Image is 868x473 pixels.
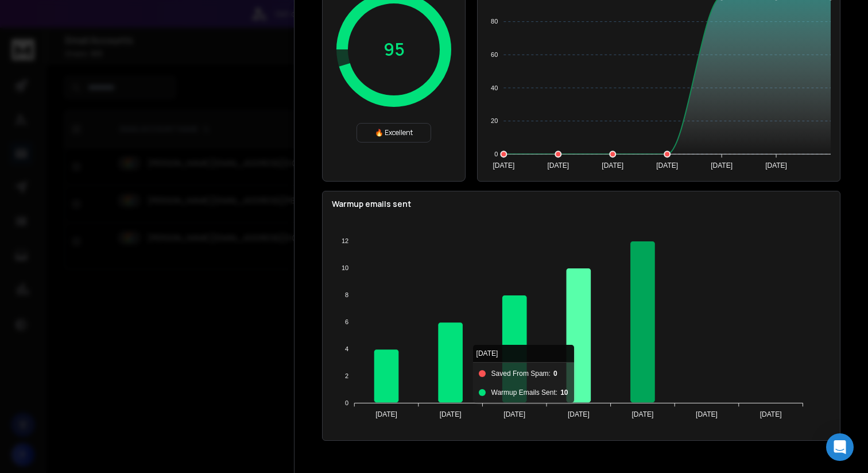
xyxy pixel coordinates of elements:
tspan: [DATE] [568,410,590,418]
tspan: [DATE] [760,410,782,418]
tspan: [DATE] [632,410,654,418]
tspan: 8 [345,291,348,298]
tspan: [DATE] [696,410,718,418]
tspan: 80 [491,18,498,25]
tspan: [DATE] [493,161,514,170]
tspan: 2 [345,372,348,379]
tspan: 60 [491,51,498,58]
tspan: 40 [491,84,498,91]
div: 🔥 Excellent [356,123,431,143]
p: Warmup emails sent [332,198,831,210]
tspan: 0 [345,399,348,406]
tspan: 6 [345,318,348,325]
tspan: 10 [342,264,348,271]
p: 95 [383,39,405,60]
div: Open Intercom Messenger [826,433,854,461]
tspan: [DATE] [375,410,397,418]
tspan: 12 [342,237,348,244]
tspan: [DATE] [440,410,462,418]
tspan: [DATE] [602,161,623,170]
tspan: 4 [345,345,348,352]
tspan: [DATE] [547,161,569,170]
tspan: [DATE] [711,161,733,170]
tspan: 20 [491,117,498,124]
tspan: [DATE] [656,161,678,170]
tspan: [DATE] [765,161,787,170]
tspan: [DATE] [503,410,525,418]
tspan: 0 [494,151,498,157]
